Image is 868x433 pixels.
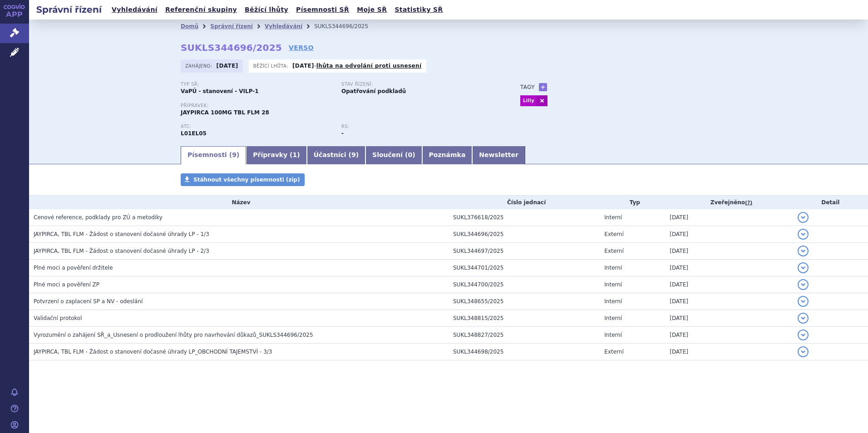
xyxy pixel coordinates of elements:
[351,151,356,158] span: 9
[293,4,352,16] a: Písemnosti SŘ
[798,212,809,223] button: detail
[665,310,793,327] td: [DATE]
[163,4,240,16] a: Referenční skupiny
[181,130,207,137] strong: PIRTOBRUTINIB
[307,146,365,164] a: Účastníci (9)
[181,23,198,30] a: Domů
[798,346,809,357] button: detail
[34,315,82,321] span: Validační protokol
[193,177,300,183] span: Stáhnout všechny písemnosti (zip)
[665,196,793,209] th: Zveřejněno
[604,265,622,271] span: Interní
[34,231,209,237] span: JAYPIRCA, TBL FLM - Žádost o stanovení dočasné úhrady LP - 1/3
[449,209,600,226] td: SUKL376618/2025
[793,196,868,209] th: Detail
[798,229,809,240] button: detail
[665,293,793,310] td: [DATE]
[604,281,622,288] span: Interní
[354,4,390,16] a: Moje SŘ
[665,276,793,293] td: [DATE]
[408,151,412,158] span: 0
[181,82,332,87] p: Typ SŘ:
[798,262,809,273] button: detail
[798,330,809,340] button: detail
[449,327,600,344] td: SUKL348827/2025
[246,146,306,164] a: Přípravky (1)
[539,83,547,91] a: +
[604,332,622,338] span: Interní
[745,200,752,206] abbr: (?)
[422,146,473,164] a: Poznámka
[472,146,525,164] a: Newsletter
[665,226,793,243] td: [DATE]
[292,62,422,69] p: -
[341,124,493,129] p: RS:
[181,42,282,53] strong: SUKLS344696/2025
[181,124,332,129] p: ATC:
[798,296,809,307] button: detail
[600,196,665,209] th: Typ
[34,248,209,254] span: JAYPIRCA, TBL FLM - Žádost o stanovení dočasné úhrady LP - 2/3
[665,327,793,344] td: [DATE]
[798,313,809,324] button: detail
[34,281,99,288] span: Plné moci a pověření ZP
[604,248,623,254] span: Externí
[242,4,291,16] a: Běžící lhůty
[109,4,160,16] a: Vyhledávání
[798,246,809,256] button: detail
[341,130,344,137] strong: -
[665,243,793,260] td: [DATE]
[449,196,600,209] th: Číslo jednací
[449,344,600,360] td: SUKL344698/2025
[449,293,600,310] td: SUKL348655/2025
[604,298,622,305] span: Interní
[181,173,305,186] a: Stáhnout všechny písemnosti (zip)
[520,95,537,106] a: Lilly
[185,62,214,69] span: Zahájeno:
[341,88,406,94] strong: Opatřování podkladů
[34,298,143,305] span: Potvrzení o zaplacení SP a NV - odeslání
[604,214,622,221] span: Interní
[449,310,600,327] td: SUKL348815/2025
[217,63,238,69] strong: [DATE]
[181,103,502,108] p: Přípravek:
[449,276,600,293] td: SUKL344700/2025
[798,279,809,290] button: detail
[365,146,422,164] a: Sloučení (0)
[604,231,623,237] span: Externí
[604,349,623,355] span: Externí
[316,63,422,69] a: lhůta na odvolání proti usnesení
[392,4,445,16] a: Statistiky SŘ
[520,82,535,93] h3: Tagy
[34,214,163,221] span: Cenové reference, podklady pro ZÚ a metodiky
[665,344,793,360] td: [DATE]
[34,265,113,271] span: Plné moci a pověření držitele
[29,196,449,209] th: Název
[289,43,314,52] a: VERSO
[665,260,793,276] td: [DATE]
[604,315,622,321] span: Interní
[181,88,259,94] strong: VaPÚ - stanovení - VILP-1
[293,151,297,158] span: 1
[314,20,380,33] li: SUKLS344696/2025
[265,23,302,30] a: Vyhledávání
[232,151,237,158] span: 9
[253,62,290,69] span: Běžící lhůta:
[341,82,493,87] p: Stav řízení:
[34,349,272,355] span: JAYPIRCA, TBL FLM - Žádost o stanovení dočasné úhrady LP_OBCHODNÍ TAJEMSTVÍ - 3/3
[449,260,600,276] td: SUKL344701/2025
[29,3,109,16] h2: Správní řízení
[449,226,600,243] td: SUKL344696/2025
[181,146,246,164] a: Písemnosti (9)
[210,23,253,30] a: Správní řízení
[292,63,314,69] strong: [DATE]
[449,243,600,260] td: SUKL344697/2025
[665,209,793,226] td: [DATE]
[181,109,269,116] span: JAYPIRCA 100MG TBL FLM 28
[34,332,313,338] span: Vyrozumění o zahájení SŘ_a_Usnesení o prodloužení lhůty pro navrhování důkazů_SUKLS344696/2025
